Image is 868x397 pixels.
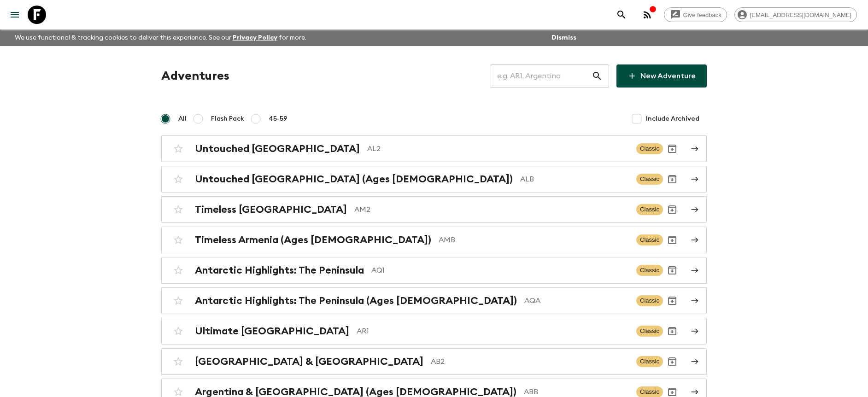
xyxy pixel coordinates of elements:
span: 45-59 [269,114,287,123]
div: [EMAIL_ADDRESS][DOMAIN_NAME] [734,7,857,22]
p: We use functional & tracking cookies to deliver this experience. See our for more. [11,29,310,46]
span: Classic [636,295,663,306]
span: Classic [636,143,663,154]
button: Archive [663,200,681,219]
span: Classic [636,174,663,185]
button: Archive [663,170,681,188]
span: Flash Pack [211,114,244,123]
p: AM2 [354,204,629,215]
span: Classic [636,265,663,276]
a: Timeless [GEOGRAPHIC_DATA]AM2ClassicArchive [161,196,707,223]
button: Archive [663,140,681,158]
a: Antarctic Highlights: The Peninsula (Ages [DEMOGRAPHIC_DATA])AQAClassicArchive [161,287,707,314]
a: Timeless Armenia (Ages [DEMOGRAPHIC_DATA])AMBClassicArchive [161,227,707,253]
h1: Adventures [161,67,229,85]
a: Untouched [GEOGRAPHIC_DATA]AL2ClassicArchive [161,135,707,162]
a: Give feedback [664,7,727,22]
button: Archive [663,322,681,340]
a: [GEOGRAPHIC_DATA] & [GEOGRAPHIC_DATA]AB2ClassicArchive [161,348,707,375]
button: Archive [663,352,681,371]
h2: Untouched [GEOGRAPHIC_DATA] [195,143,360,155]
h2: Antarctic Highlights: The Peninsula [195,264,364,276]
a: Privacy Policy [233,35,277,41]
h2: Antarctic Highlights: The Peninsula (Ages [DEMOGRAPHIC_DATA]) [195,295,517,307]
span: Classic [636,326,663,337]
h2: Ultimate [GEOGRAPHIC_DATA] [195,325,349,337]
h2: Untouched [GEOGRAPHIC_DATA] (Ages [DEMOGRAPHIC_DATA]) [195,173,513,185]
h2: [GEOGRAPHIC_DATA] & [GEOGRAPHIC_DATA] [195,356,423,368]
h2: Timeless Armenia (Ages [DEMOGRAPHIC_DATA]) [195,234,431,246]
button: Archive [663,292,681,310]
p: AQ1 [371,265,629,276]
button: Archive [663,261,681,280]
button: search adventures [612,6,631,24]
span: [EMAIL_ADDRESS][DOMAIN_NAME] [745,12,856,18]
span: Classic [636,204,663,215]
button: Archive [663,231,681,249]
span: Give feedback [678,12,727,18]
span: Include Archived [646,114,699,123]
button: menu [6,6,24,24]
a: Ultimate [GEOGRAPHIC_DATA]AR1ClassicArchive [161,318,707,344]
p: ALB [520,174,629,185]
span: All [178,114,187,123]
p: AQA [524,295,629,306]
p: AMB [439,234,629,245]
p: AB2 [431,356,629,367]
h2: Timeless [GEOGRAPHIC_DATA] [195,204,347,216]
p: AL2 [367,143,629,154]
span: Classic [636,356,663,367]
a: New Adventure [616,64,707,88]
a: Untouched [GEOGRAPHIC_DATA] (Ages [DEMOGRAPHIC_DATA])ALBClassicArchive [161,166,707,193]
a: Antarctic Highlights: The PeninsulaAQ1ClassicArchive [161,257,707,284]
p: AR1 [357,326,629,337]
button: Dismiss [549,31,579,44]
input: e.g. AR1, Argentina [491,63,592,89]
span: Classic [636,234,663,245]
